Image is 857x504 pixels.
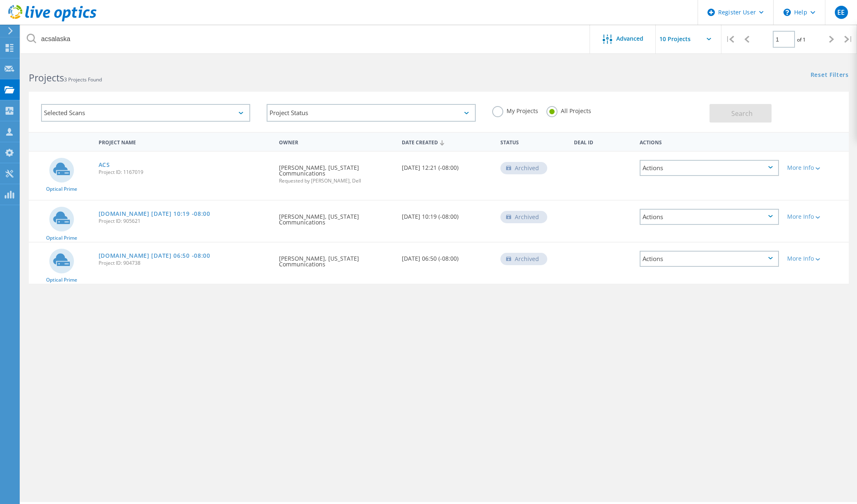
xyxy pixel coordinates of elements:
[811,72,849,79] a: Reset Filters
[787,256,845,261] div: More Info
[837,9,845,16] span: EE
[640,251,779,267] div: Actions
[99,211,210,217] a: [DOMAIN_NAME] [DATE] 10:19 -08:00
[64,76,102,83] span: 3 Projects Found
[616,36,643,42] span: Advanced
[787,214,845,220] div: More Info
[398,201,496,228] div: [DATE] 10:19 (-08:00)
[8,17,97,23] a: Live Optics Dashboard
[783,9,791,16] svg: \n
[721,25,738,54] div: |
[500,211,547,223] div: Archived
[492,106,538,114] label: My Projects
[94,134,275,149] div: Project Name
[46,236,77,240] span: Optical Prime
[500,253,547,265] div: Archived
[546,106,591,114] label: All Projects
[275,243,398,275] div: [PERSON_NAME], [US_STATE] Communications
[710,104,772,123] button: Search
[29,71,64,84] b: Projects
[570,134,636,149] div: Deal Id
[398,134,496,150] div: Date Created
[640,160,779,176] div: Actions
[275,134,398,149] div: Owner
[46,277,77,282] span: Optical Prime
[99,219,271,224] span: Project ID: 905621
[99,253,210,259] a: [DOMAIN_NAME] [DATE] 06:50 -08:00
[636,134,783,149] div: Actions
[787,165,845,171] div: More Info
[46,187,77,192] span: Optical Prime
[21,25,590,53] input: Search projects by name, owner, ID, company, etc
[275,152,398,192] div: [PERSON_NAME], [US_STATE] Communications
[267,104,476,122] div: Project Status
[731,109,753,118] span: Search
[275,201,398,234] div: [PERSON_NAME], [US_STATE] Communications
[496,134,570,149] div: Status
[99,170,271,175] span: Project ID: 1167019
[398,243,496,270] div: [DATE] 06:50 (-08:00)
[640,209,779,225] div: Actions
[797,36,806,43] span: of 1
[840,25,857,54] div: |
[279,178,394,183] span: Requested by [PERSON_NAME], Dell
[398,152,496,179] div: [DATE] 12:21 (-08:00)
[500,162,547,174] div: Archived
[99,261,271,266] span: Project ID: 904738
[99,162,110,168] a: ACS
[41,104,250,122] div: Selected Scans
